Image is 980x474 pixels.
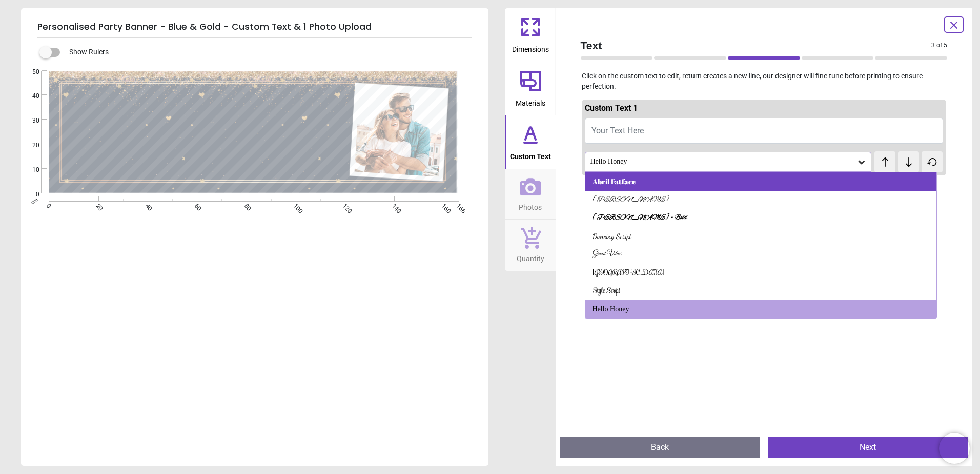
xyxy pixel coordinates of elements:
[573,71,956,91] p: Click on the custom text to edit, return creates a new line, our designer will fine tune before p...
[505,220,556,271] button: Quantity
[591,126,644,135] span: Your Text Here
[593,231,631,242] div: Dancing Script
[768,437,968,458] button: Next
[20,68,39,76] span: 50
[593,304,629,314] div: Hello Honey
[505,62,556,115] button: Materials
[505,8,556,62] button: Dimensions
[593,249,622,260] div: Great Vibes
[593,286,620,297] div: Style Script
[581,38,932,53] span: Text
[931,41,947,50] span: 3 of 5
[46,46,488,58] div: Show Rulers
[37,16,472,38] h5: Personalised Party Banner - Blue & Gold - Custom Text & 1 Photo Upload
[593,176,636,187] div: Abril Fatface
[510,147,551,162] span: Custom Text
[505,169,556,220] button: Photos
[505,115,556,169] button: Custom Text
[512,39,549,55] span: Dimensions
[589,157,857,166] div: Hello Honey
[560,437,760,458] button: Back
[516,93,545,109] span: Materials
[517,249,544,264] span: Quantity
[20,166,39,174] span: 10
[20,141,39,150] span: 20
[20,92,39,101] span: 40
[519,197,542,213] span: Photos
[20,116,39,125] span: 30
[593,213,687,223] div: [PERSON_NAME] - Bold
[593,268,664,278] div: [GEOGRAPHIC_DATA]
[939,433,970,464] iframe: Brevo live chat
[585,103,638,113] span: Custom Text 1
[585,118,944,144] button: Your Text Here
[593,195,669,205] div: [PERSON_NAME]
[20,190,39,199] span: 0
